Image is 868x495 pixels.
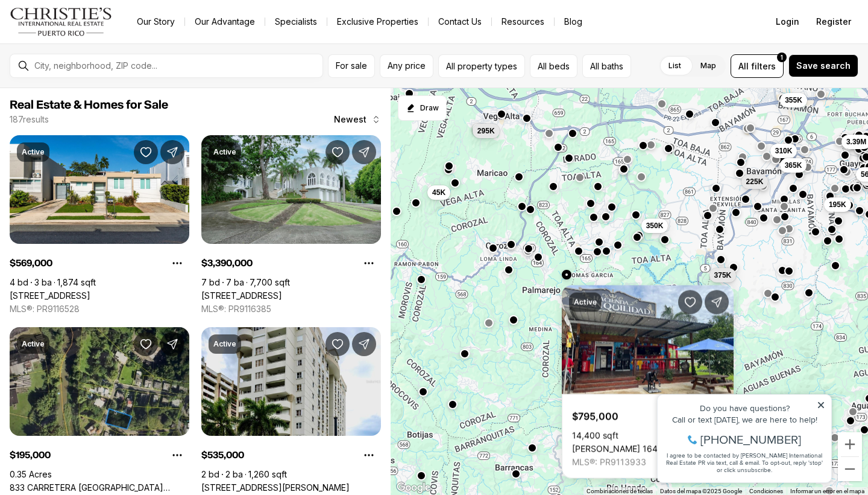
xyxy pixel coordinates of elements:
[816,17,851,27] span: Register
[572,444,723,455] a: Carr 164 Km 14.4 int Sec HACIENDA TRANQUILIDAD, COROZAL PR, 00783
[678,290,702,315] button: Save Property: Carr 164 Km 14.4 int Sec HACIENDA TRANQUILIDAD
[10,7,113,36] img: logo
[646,221,664,231] span: 350K
[574,298,597,307] p: Active
[714,270,732,279] span: 375K
[838,457,862,481] button: Alejar
[352,140,376,164] button: Share Property
[213,147,236,157] p: Active
[555,13,592,30] a: Blog
[824,197,851,211] button: 195K
[49,57,150,69] span: [PHONE_NUMBER]
[165,251,189,275] button: Property options
[809,10,858,34] button: Register
[334,115,366,124] span: Newest
[22,147,45,157] p: Active
[13,27,174,36] div: Do you have questions?
[398,95,447,121] button: Start drawing
[201,482,350,493] a: 225 CARR 2 #1004, GUAYNABO PR, 00966
[388,61,426,71] span: Any price
[751,60,776,72] span: filters
[352,332,376,356] button: Share Property
[741,174,769,189] button: 225K
[325,140,350,164] button: Save Property: 504 TINTILLO HILLS ESTATES RD
[201,290,282,301] a: 504 TINTILLO HILLS ESTATES RD, GUAYNABO PR, 00966
[659,55,691,77] label: List
[10,99,168,111] span: Real Estate & Homes for Sale
[357,251,381,275] button: Property options
[660,488,742,494] span: Datos del mapa ©2025 Google
[10,482,189,493] a: 833 CARRETERA SANTA ROSA 3 #KM 11.5, GUAYNABO PR, 00969
[790,488,864,494] a: Informar un error en el mapa
[641,219,668,233] button: 350K
[738,60,749,72] span: All
[775,145,793,155] span: 310K
[838,432,862,456] button: Acercar
[134,140,158,164] button: Save Property: A12 CALLE 4
[691,55,726,77] label: Map
[134,332,158,356] button: Save Property: 833 CARRETERA SANTA ROSA 3 #KM 11.5
[749,488,783,494] a: Condiciones (se abre en una nueva pestaña)
[15,74,172,97] span: I agree to be contacted by [PERSON_NAME] International Real Estate PR via text, call & email. To ...
[477,126,495,136] span: 295K
[22,339,45,349] p: Active
[705,290,729,315] button: Share Property
[770,143,797,158] button: 310K
[10,115,49,124] p: 187 results
[746,177,764,187] span: 225K
[492,13,554,30] a: Resources
[380,54,433,78] button: Any price
[327,107,388,132] button: Newest
[427,185,450,199] button: 45K
[213,339,236,349] p: Active
[438,54,525,78] button: All property types
[785,95,802,104] span: 355K
[788,54,858,77] button: Save search
[796,61,851,71] span: Save search
[336,61,367,71] span: For sale
[265,13,327,30] a: Specialists
[185,13,265,30] a: Our Advantage
[781,53,783,62] span: 1
[160,332,184,356] button: Share Property
[357,443,381,467] button: Property options
[160,140,184,164] button: Share Property
[10,290,90,301] a: A12 CALLE 4, GUAYNABO PR, 00966
[429,13,491,30] button: Contact Us
[780,92,807,107] button: 355K
[846,136,866,146] span: 3.39M
[328,54,375,78] button: For sale
[327,13,428,30] a: Exclusive Properties
[780,158,807,172] button: 365K
[473,124,500,138] button: 295K
[127,13,184,30] a: Our Story
[13,39,174,47] div: Call or text [DATE], we are here to help!
[769,10,807,34] button: Login
[582,54,631,78] button: All baths
[829,199,846,209] span: 195K
[325,332,350,356] button: Save Property: 225 CARR 2 #1004
[530,54,577,78] button: All beds
[785,160,802,170] span: 365K
[432,187,445,197] span: 45K
[709,267,737,282] button: 375K
[731,54,784,78] button: Allfilters1
[776,17,799,27] span: Login
[165,443,189,467] button: Property options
